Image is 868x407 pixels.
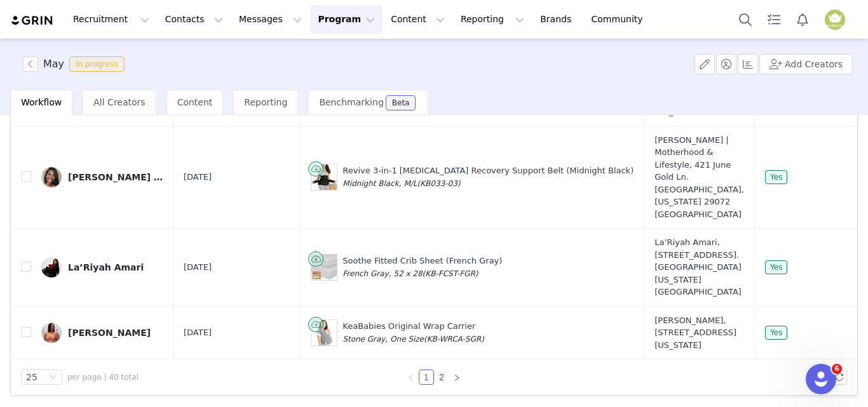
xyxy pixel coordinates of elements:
[41,323,163,343] a: [PERSON_NAME]
[435,370,449,384] a: 2
[244,97,287,107] span: Reporting
[424,335,484,344] span: (KB-WRCA-SGR)
[806,364,836,394] iframe: Intercom live chat
[342,179,417,188] span: Midnight Black, M/L
[434,370,449,385] li: 2
[310,5,383,34] button: Program
[41,323,62,343] img: 4076c5b1-2a4d-422e-92df-7444756a9904--s.jpg
[532,5,583,34] a: Brands
[93,97,145,107] span: All Creators
[759,54,853,74] button: Add Creators
[832,364,842,374] span: 6
[311,164,337,190] img: Product Image
[731,5,759,34] button: Search
[383,5,452,34] button: Content
[419,370,433,384] a: 1
[41,257,62,277] img: e92101dc-5b5f-4c02-a3da-b4ba8dbfcd3f--s.jpg
[65,5,157,34] button: Recruitment
[449,370,465,385] li: Next Page
[184,326,212,339] span: [DATE]
[49,373,57,382] i: icon: down
[342,164,634,189] div: Revive 3-in-1 [MEDICAL_DATA] Recovery Support Belt (Midnight Black)
[825,10,845,30] img: 71db4a9b-c422-4b77-bb00-02d042611fdb.png
[654,236,744,298] div: La’Riyah Amari, [STREET_ADDRESS]. [GEOGRAPHIC_DATA][US_STATE] [GEOGRAPHIC_DATA]
[26,370,37,384] div: 25
[41,167,163,187] a: [PERSON_NAME] | Motherhood & Lifestyle
[21,97,62,107] span: Workflow
[41,167,62,187] img: 8bef3f47-c114-45af-8833-e92da3ba58a5.jpg
[419,370,434,385] li: 1
[654,314,744,352] div: [PERSON_NAME], [STREET_ADDRESS][US_STATE]
[789,5,817,34] button: Notifications
[423,269,478,278] span: (KB-FCST-FGR)
[342,335,424,344] span: Stone Gray, One Size
[231,5,309,34] button: Messages
[69,57,125,72] span: In progress
[68,328,151,338] div: [PERSON_NAME]
[453,374,461,382] i: icon: right
[68,262,144,272] div: La’Riyah Amari
[311,255,337,280] img: Product Image
[67,371,139,383] span: per page | 40 total
[654,134,744,221] div: [PERSON_NAME] | Motherhood & Lifestyle, 421 June Gold Ln. [GEOGRAPHIC_DATA], [US_STATE] 29072 [GE...
[10,15,55,27] img: grin logo
[342,269,422,278] span: French Gray, 52 x 28
[760,5,788,34] a: Tasks
[342,255,502,279] div: Soothe Fitted Crib Sheet (French Gray)
[392,99,410,107] div: Beta
[407,374,415,382] i: icon: left
[177,97,213,107] span: Content
[184,261,212,274] span: [DATE]
[311,320,337,345] img: Product Image
[23,57,130,72] span: [object Object]
[68,172,163,182] div: [PERSON_NAME] | Motherhood & Lifestyle
[342,320,484,345] div: KeaBabies Original Wrap Carrier
[41,257,163,277] a: La’Riyah Amari
[319,97,383,107] span: Benchmarking
[158,5,231,34] button: Contacts
[817,10,858,30] button: Profile
[417,179,460,188] span: (KB033-03)
[403,370,419,385] li: Previous Page
[584,5,656,34] a: Community
[453,5,532,34] button: Reporting
[184,171,212,183] span: [DATE]
[43,57,64,72] h3: May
